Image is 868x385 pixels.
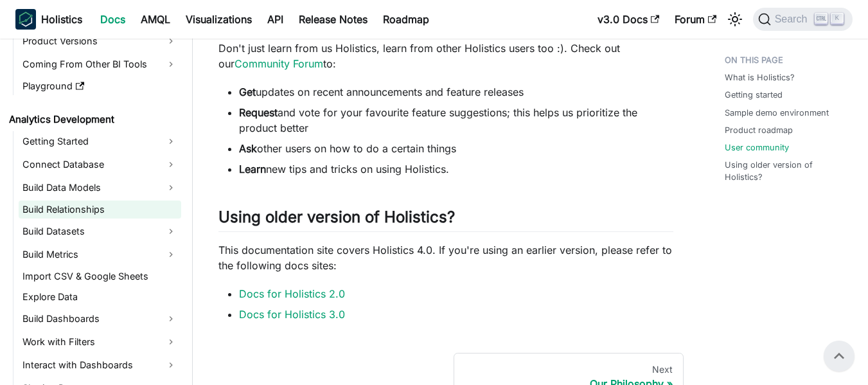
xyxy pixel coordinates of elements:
[19,355,181,375] a: Interact with Dashboards
[19,177,181,198] a: Build Data Models
[5,111,181,129] a: Analytics Development
[235,57,323,70] a: Community Forum
[178,9,260,30] a: Visualizations
[239,141,673,156] li: other users on how to do a certain things
[19,201,181,219] a: Build Relationships
[375,9,437,30] a: Roadmap
[239,85,256,98] strong: Get
[239,308,345,321] a: Docs for Holistics 3.0
[19,288,181,306] a: Explore Data
[725,124,793,136] a: Product roadmap
[667,9,724,30] a: Forum
[725,89,783,101] a: Getting started
[19,131,181,152] a: Getting Started
[239,163,266,175] strong: Learn
[15,9,36,30] img: Holistics
[218,40,673,71] p: Don't just learn from us Holistics, learn from other Holistics users too :). Check out our to:
[291,9,375,30] a: Release Notes
[239,142,257,155] strong: Ask
[133,9,178,30] a: AMQL
[725,141,789,154] a: User community
[19,31,181,51] a: Product Versions
[239,287,345,300] a: Docs for Holistics 2.0
[725,71,795,84] a: What is Holistics?
[831,13,844,24] kbd: K
[824,341,855,372] button: Scroll back to top
[19,267,181,285] a: Import CSV & Google Sheets
[19,54,181,75] a: Coming From Other BI Tools
[239,105,673,136] li: and vote for your favourite feature suggestions; this helps us prioritize the product better
[239,161,673,177] li: new tips and tricks on using Holistics.
[218,208,673,232] h2: Using older version of Holistics?
[15,9,82,30] a: HolisticsHolistics
[725,159,847,183] a: Using older version of Holistics?
[239,106,278,119] strong: Request
[753,8,853,31] button: Search (Ctrl+K)
[41,12,82,27] b: Holistics
[19,221,181,242] a: Build Datasets
[218,242,673,273] p: This documentation site covers Holistics 4.0. If you're using an earlier version, please refer to...
[239,84,673,100] li: updates on recent announcements and feature releases
[19,309,181,329] a: Build Dashboards
[19,332,181,352] a: Work with Filters
[19,154,181,175] a: Connect Database
[725,107,829,119] a: Sample demo environment
[260,9,291,30] a: API
[590,9,667,30] a: v3.0 Docs
[771,13,815,25] span: Search
[465,364,673,375] div: Next
[19,244,181,265] a: Build Metrics
[93,9,133,30] a: Docs
[725,9,745,30] button: Switch between dark and light mode (currently light mode)
[19,77,181,95] a: Playground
